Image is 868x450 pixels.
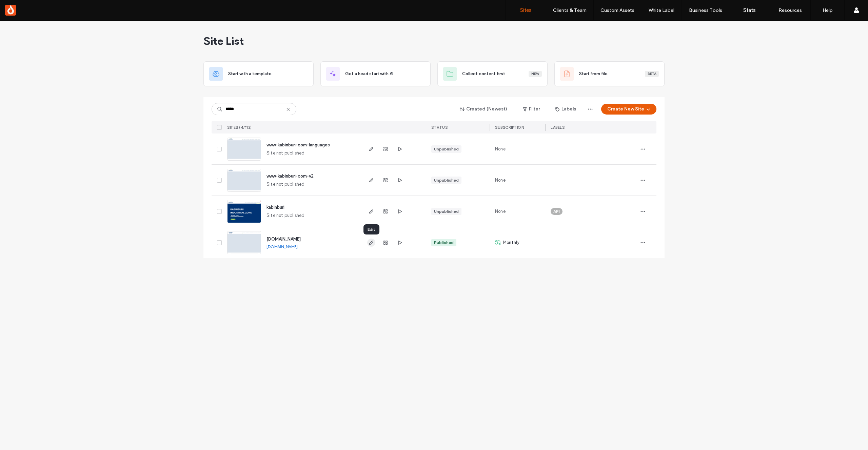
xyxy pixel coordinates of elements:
[601,104,656,115] button: Create New Site
[434,240,454,246] div: Published
[554,61,665,86] div: Start from fileBeta
[228,70,272,77] span: Start with a template
[203,61,314,86] div: Start with a template
[549,104,582,115] button: Labels
[434,208,459,214] div: Unpublished
[551,125,565,130] span: LABELS
[600,7,634,13] label: Custom Assets
[553,7,587,13] label: Clients & Team
[516,104,547,115] button: Filter
[778,7,802,13] label: Resources
[345,70,393,77] span: Get a head start with AI
[495,146,506,152] span: None
[503,239,519,246] span: Monthly
[495,177,506,184] span: None
[553,208,560,214] span: API
[267,244,298,249] a: [DOMAIN_NAME]
[363,224,379,234] div: Edit
[267,212,305,219] span: Site not published
[434,177,459,183] div: Unpublished
[495,208,506,215] span: None
[267,150,305,157] span: Site not published
[267,181,305,188] span: Site not published
[267,173,314,179] a: www-kabinburi-com-v2
[437,61,548,86] div: Collect content firstNew
[649,7,674,13] label: White Label
[267,142,330,147] a: www-kabinburi-com-languages
[689,7,722,13] label: Business Tools
[227,125,252,130] span: SITES (4/112)
[495,125,524,130] span: SUBSCRIPTION
[454,104,513,115] button: Created (Newest)
[267,237,301,242] a: [DOMAIN_NAME]
[520,7,532,13] label: Sites
[267,205,284,210] a: kabinburi
[645,71,659,77] div: Beta
[203,34,244,48] span: Site List
[743,7,756,13] label: Stats
[320,61,431,86] div: Get a head start with AI
[529,71,542,77] div: New
[16,5,29,11] span: Help
[434,146,459,152] div: Unpublished
[579,70,608,77] span: Start from file
[462,70,505,77] span: Collect content first
[823,7,833,13] label: Help
[431,125,448,130] span: STATUS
